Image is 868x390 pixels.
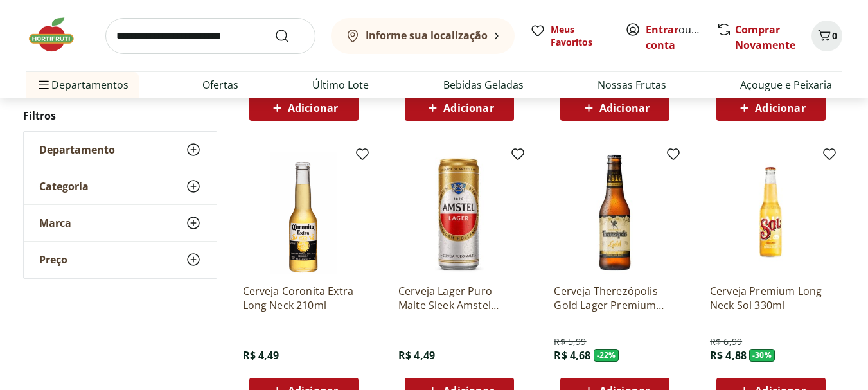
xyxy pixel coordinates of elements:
[646,22,716,52] a: Criar conta
[39,180,89,193] span: Categoria
[554,335,586,348] span: R$ 5,99
[443,103,493,113] span: Adicionar
[288,103,338,113] span: Adicionar
[560,95,669,121] button: Adicionar
[36,69,51,100] button: Menu
[36,69,128,100] span: Departamentos
[749,349,775,362] span: - 30 %
[23,103,217,129] h2: Filtros
[24,242,217,278] button: Preço
[598,77,666,93] a: Nossas Frutas
[710,348,747,362] span: R$ 4,88
[443,77,524,93] a: Bebidas Geladas
[331,18,515,54] button: Informe sua localização
[249,95,359,121] button: Adicionar
[274,28,305,44] button: Submit Search
[39,217,71,229] span: Marca
[646,22,703,53] span: ou
[398,152,520,274] img: Cerveja Lager Puro Malte Sleek Amstel 350ml
[554,152,676,274] img: Cerveja Therezópolis Gold Lager Premium Long Neck 355ml
[710,284,832,312] a: Cerveja Premium Long Neck Sol 330ml
[554,284,676,312] a: Cerveja Therezópolis Gold Lager Premium Long Neck 355ml
[24,132,217,168] button: Departamento
[530,23,610,49] a: Meus Favoritos
[740,77,832,93] a: Açougue e Peixaria
[26,15,90,54] img: Hortifruti
[735,22,795,52] a: Comprar Novamente
[24,168,217,204] button: Categoria
[755,103,805,113] span: Adicionar
[398,348,435,362] span: R$ 4,49
[243,152,365,274] img: Cerveja Coronita Extra Long Neck 210ml
[832,30,837,42] span: 0
[24,205,217,241] button: Marca
[366,28,488,42] b: Informe sua localização
[811,21,842,51] button: Carrinho
[405,95,514,121] button: Adicionar
[39,143,115,156] span: Departamento
[398,284,520,312] a: Cerveja Lager Puro Malte Sleek Amstel 350ml
[716,95,826,121] button: Adicionar
[599,103,650,113] span: Adicionar
[710,152,832,274] img: Cerveja Premium Long Neck Sol 330ml
[39,253,67,266] span: Preço
[646,22,678,37] a: Entrar
[202,77,238,93] a: Ofertas
[594,349,619,362] span: - 22 %
[710,335,742,348] span: R$ 6,99
[243,284,365,312] a: Cerveja Coronita Extra Long Neck 210ml
[105,18,315,54] input: search
[243,348,279,362] span: R$ 4,49
[312,77,369,93] a: Último Lote
[554,348,590,362] span: R$ 4,68
[551,23,610,49] span: Meus Favoritos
